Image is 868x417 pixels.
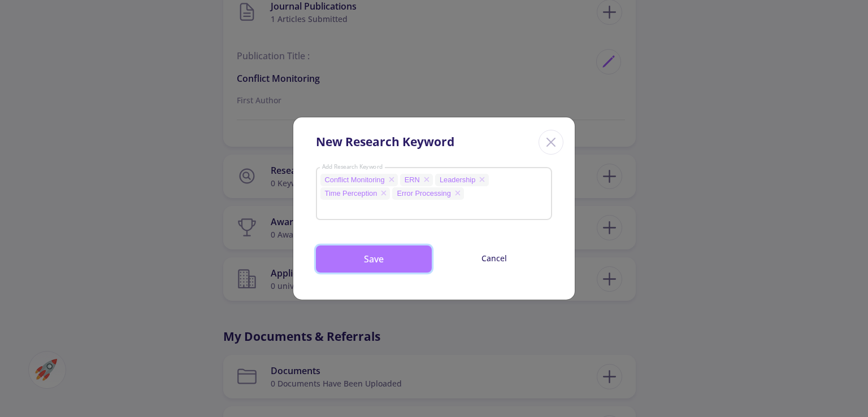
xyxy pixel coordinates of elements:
div: New Research Keyword [316,133,454,151]
div: Close [539,130,563,155]
button: Save [316,245,432,273]
button: Cancel [436,245,552,271]
mat-chip: ERN [400,174,433,186]
mat-chip: error processing [392,187,463,200]
mat-chip: Time perception [320,187,390,200]
mat-chip: Leadership [435,174,489,186]
mat-chip: conflict monitoring [320,174,398,186]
